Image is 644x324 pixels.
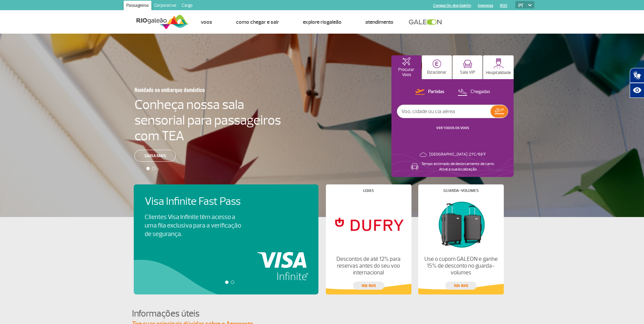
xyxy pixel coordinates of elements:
p: Procurar Voos [395,67,418,77]
button: Procurar Voos [391,55,421,79]
a: Compra On-line GaleOn [433,3,471,8]
button: Estacionar [422,55,452,79]
h4: Informações úteis [132,307,512,320]
button: VER TODOS OS VOOS [434,125,471,131]
a: veja mais [445,282,477,290]
input: Voo, cidade ou cia aérea [397,105,491,118]
p: Sala VIP [460,70,475,75]
a: Como chegar e sair [236,19,279,25]
p: Chegadas [471,89,490,95]
a: Corporativo [151,1,179,12]
img: vipRoom.svg [463,60,472,68]
a: Atendimento [365,19,393,25]
a: Explore RIOgaleão [303,19,342,25]
a: Visa Infinite Fast PassClientes Visa Infinite têm acesso a uma fila exclusiva para a verificação ... [145,195,308,238]
a: VER TODOS OS VOOS [436,126,469,130]
p: Tempo estimado de deslocamento de carro: Ative a sua localização [421,161,495,172]
img: Guarda-volumes [424,198,498,250]
a: Passageiros [124,1,151,12]
a: RQS [500,3,508,8]
img: airplaneHomeActive.svg [402,57,410,66]
p: Estacionar [427,70,447,75]
button: Partidas [413,88,446,96]
h4: Conheça nossa sala sensorial para passageiros com TEA [134,97,281,144]
p: Use o cupom GALEON e ganhe 15% de desconto no guarda-volumes [424,256,498,276]
img: Lojas [331,198,405,250]
img: carParkingHome.svg [433,59,441,68]
a: Saiba mais [134,150,176,162]
a: Cargo [179,1,195,12]
a: Imprensa [478,3,493,8]
h4: Visa Infinite Fast Pass [145,195,253,208]
p: Partidas [428,89,444,95]
img: hospitality.svg [493,58,504,69]
a: veja mais [353,282,384,290]
button: Chegadas [456,88,492,96]
p: Hospitalidade [486,70,511,75]
button: Abrir recursos assistivos. [630,83,644,98]
p: Descontos de até 12% para reservas antes do seu voo internacional [331,256,405,276]
div: Plugin de acessibilidade da Hand Talk. [630,68,644,98]
p: [GEOGRAPHIC_DATA]: 21°C/69°F [429,152,486,157]
h3: Novidade no embarque doméstico [134,83,248,97]
button: Abrir tradutor de língua de sinais. [630,68,644,83]
p: Clientes Visa Infinite têm acesso a uma fila exclusiva para a verificação de segurança. [145,213,241,238]
button: Hospitalidade [483,55,514,79]
h4: Lojas [363,189,374,193]
button: Sala VIP [453,55,482,79]
h4: Guarda-volumes [443,189,479,193]
a: Voos [201,19,212,25]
